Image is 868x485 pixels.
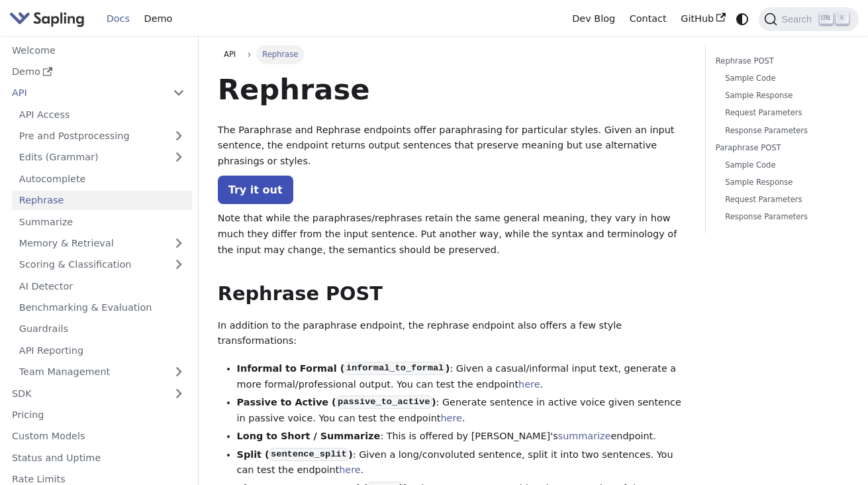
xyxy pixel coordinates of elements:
code: sentence_split [269,448,349,461]
a: Try it out [218,176,293,204]
p: Note that while the paraphrases/rephrases retain the same general meaning, they vary in how much ... [218,211,687,258]
a: Demo [137,9,179,29]
a: Rephrase [12,191,192,210]
code: informal_to_formal [344,362,445,375]
a: Docs [99,9,137,29]
a: API [5,83,166,103]
button: Switch between dark and light mode (currently system mode) [733,9,752,28]
span: Rephrase [256,45,304,64]
a: Benchmarking & Evaluation [12,298,192,317]
a: Request Parameters [725,107,840,119]
a: Sample Response [725,89,840,102]
strong: Passive to Active ( ) [237,397,436,407]
span: Search [777,14,820,25]
a: here [440,413,461,423]
nav: Breadcrumbs [218,45,687,64]
a: Request Parameters [725,193,840,206]
h1: Rephrase [218,72,687,107]
button: Search (Ctrl+K) [759,7,858,31]
a: Contact [622,9,674,29]
a: Rephrase POST [716,55,844,68]
a: here [518,379,540,390]
button: Expand sidebar category 'SDK' [166,384,192,403]
a: Guardrails [12,319,192,339]
a: Dev Blog [565,9,622,29]
a: API Access [12,105,192,124]
a: Demo [5,62,192,81]
button: Collapse sidebar category 'API' [166,83,192,103]
a: Sample Code [725,72,840,85]
img: Sapling.ai [9,9,85,28]
a: Scoring & Classification [12,255,192,274]
a: AI Detector [12,276,192,296]
span: API [224,50,236,59]
a: here [339,464,360,475]
a: Edits (Grammar) [12,148,192,167]
li: : This is offered by [PERSON_NAME]'s endpoint. [237,429,687,445]
li: : Given a long/convoluted sentence, split it into two sentences. You can test the endpoint . [237,447,687,479]
a: SDK [5,384,166,403]
strong: Informal to Formal ( ) [237,363,450,374]
a: Status and Uptime [5,448,192,467]
a: Pricing [5,405,192,425]
p: The Paraphrase and Rephrase endpoints offer paraphrasing for particular styles. Given an input se... [218,123,687,170]
a: Custom Models [5,427,192,446]
strong: Split ( ) [237,449,353,460]
a: Sample Response [725,176,840,189]
a: Paraphrase POST [716,142,844,154]
li: : Given a casual/informal input text, generate a more formal/professional output. You can test th... [237,361,687,393]
a: Response Parameters [725,125,840,137]
a: API Reporting [12,341,192,360]
a: Summarize [12,212,192,231]
a: Response Parameters [725,211,840,223]
a: API [218,45,242,64]
li: : Generate sentence in active voice given sentence in passive voice. You can test the endpoint . [237,395,687,427]
a: Sapling.ai [9,9,89,28]
a: Memory & Retrieval [12,234,192,253]
a: Welcome [5,40,192,60]
code: passive_to_active [336,396,432,409]
a: Pre and Postprocessing [12,127,192,146]
a: summarize [558,431,611,441]
kbd: K [836,13,849,25]
strong: Long to Short / Summarize [237,431,381,441]
a: Sample Code [725,159,840,172]
a: Team Management [12,362,192,382]
a: GitHub [673,9,732,29]
h2: Rephrase POST [218,282,687,306]
p: In addition to the paraphrase endpoint, the rephrase endpoint also offers a few style transformat... [218,318,687,350]
a: Autocomplete [12,169,192,188]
